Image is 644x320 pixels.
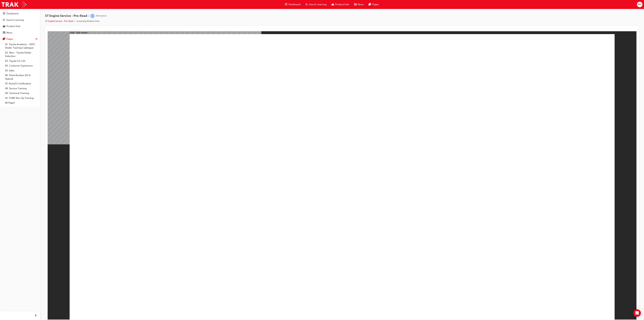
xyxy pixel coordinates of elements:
a: 10. TUNE Rev-Up Training [4,96,39,101]
div: Pages [6,37,13,41]
a: Dashboard [1,11,39,16]
a: 03. Toyota For Life [4,59,39,63]
a: 02. New - Toyota Dealer Induction [4,50,39,59]
span: | [88,14,89,18]
a: news-iconNews [352,1,366,8]
a: 06. Electrification (EV & Hybrid) [4,73,39,81]
a: ST Engine Service - Pre-Read [45,20,73,22]
span: News [358,3,364,6]
a: pages-iconPages [366,1,381,8]
div: Product Hub [6,25,20,28]
span: Search Learning [309,3,327,6]
span: up-icon [35,37,38,41]
button: Pages [1,36,39,42]
button: MD [637,2,642,7]
a: All Pages [4,100,39,105]
button: DashboardSearch LearningProduct HubNews [1,10,39,36]
a: 08. Service Training [4,86,39,91]
a: 05. Sales [4,68,39,73]
a: car-iconProduct Hub [329,1,352,8]
a: 01. Toyota Academy - 2025 Dealer Training Catalogue [4,42,39,50]
span: guage-icon [285,3,287,6]
a: Search Learning [1,17,39,23]
div: News [6,31,12,35]
span: news-icon [3,31,5,34]
a: 04. Customer Experience [4,63,39,68]
span: news-icon [354,3,356,6]
span: pages-icon [3,38,5,41]
span: MD [638,3,641,6]
span: Dashboard [289,3,300,6]
a: Product Hub [1,23,39,29]
a: 09. Technical Training [4,91,39,96]
li: eLearning Module View [77,19,100,23]
div: Open Intercom Messenger [633,309,641,317]
span: learningRecordVerb_ATTEMPT-icon [90,14,95,18]
span: Product Hub [335,3,349,6]
div: Search Learning [6,18,24,22]
span: car-icon [3,25,5,28]
div: Attempted [96,14,106,17]
span: search-icon [305,3,308,6]
a: 07. Parts21 Certification [4,81,39,86]
a: News [1,30,39,36]
span: guage-icon [3,12,5,15]
span: search-icon [3,19,5,22]
div: Dashboard [6,12,18,15]
img: Trak [2,1,27,8]
span: Pages [372,3,379,6]
span: ST Engine Service - Pre-Read [45,14,87,18]
span: car-icon [332,3,334,6]
span: prev-icon [35,314,37,318]
span: pages-icon [369,3,371,6]
a: guage-iconDashboard [282,1,303,8]
a: search-iconSearch Learning [303,1,329,8]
